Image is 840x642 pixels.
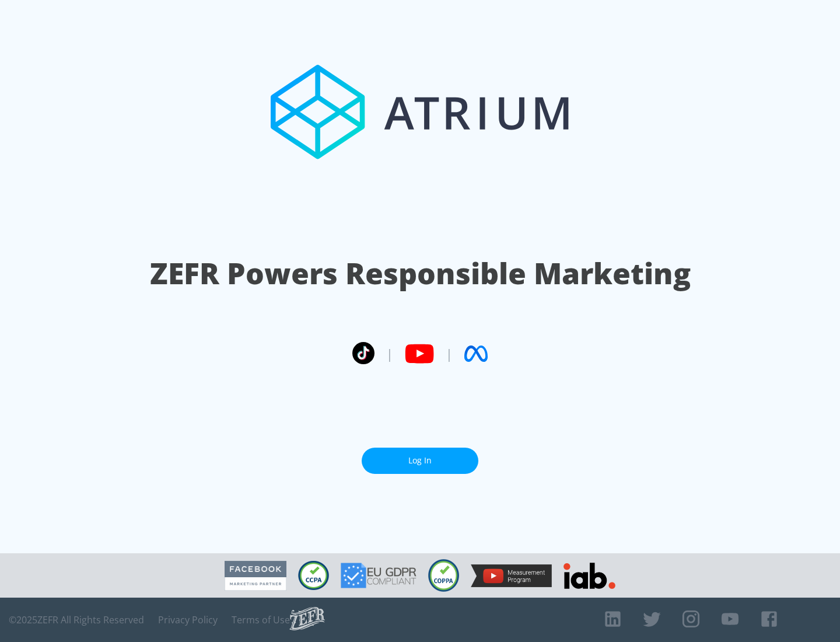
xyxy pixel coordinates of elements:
a: Terms of Use [232,614,290,626]
span: © 2025 ZEFR All Rights Reserved [9,614,144,626]
img: COPPA Compliant [428,559,459,592]
h1: ZEFR Powers Responsible Marketing [150,253,691,294]
span: | [386,345,393,362]
img: YouTube Measurement Program [471,564,552,587]
img: Facebook Marketing Partner [225,561,286,591]
a: Privacy Policy [158,614,218,626]
span: | [446,345,453,362]
a: Log In [362,448,478,474]
img: IAB [563,563,615,589]
img: CCPA Compliant [298,561,329,590]
img: GDPR Compliant [341,563,416,588]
